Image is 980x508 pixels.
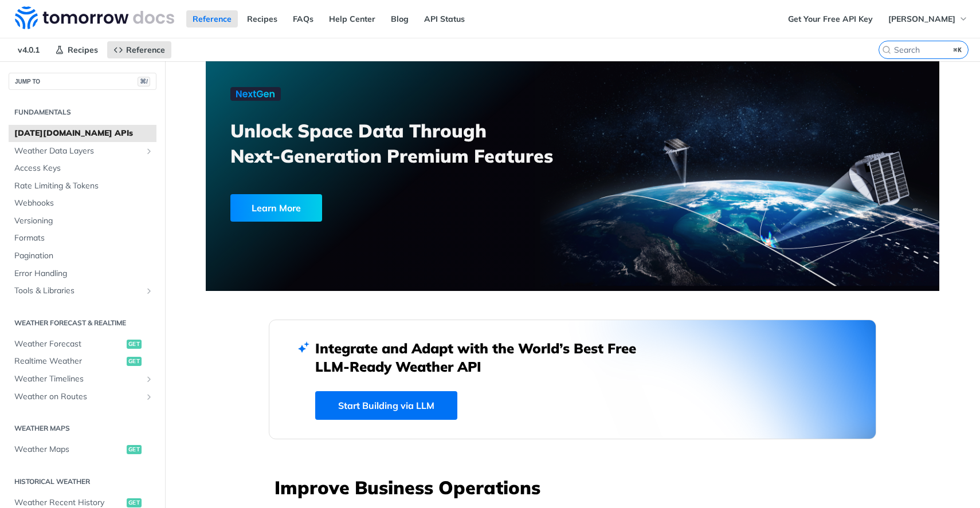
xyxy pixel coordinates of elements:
a: Error Handling [9,265,156,282]
span: Webhooks [14,198,154,209]
a: Tools & LibrariesShow subpages for Tools & Libraries [9,282,156,300]
span: get [127,445,142,454]
img: Tomorrow.io Weather API Docs [15,6,174,29]
span: [DATE][DOMAIN_NAME] APIs [14,128,154,139]
span: Reference [126,45,165,55]
a: Formats [9,230,156,247]
a: Learn More [230,194,514,222]
a: FAQs [287,10,320,27]
h2: Weather Forecast & realtime [9,318,156,328]
button: Show subpages for Weather on Routes [144,392,154,401]
a: Get Your Free API Key [782,10,879,27]
img: NextGen [230,87,281,101]
a: Weather Data LayersShow subpages for Weather Data Layers [9,143,156,160]
span: get [127,498,142,507]
a: Reference [186,10,238,27]
span: ⌘/ [138,77,150,86]
div: Learn More [230,194,322,222]
button: [PERSON_NAME] [882,10,974,27]
a: Access Keys [9,160,156,177]
span: Rate Limiting & Tokens [14,180,154,192]
span: Weather Maps [14,444,124,455]
span: [PERSON_NAME] [888,14,955,24]
a: API Status [418,10,471,27]
span: Realtime Weather [14,356,124,367]
kbd: ⌘K [951,44,965,56]
span: Access Keys [14,163,154,174]
a: Webhooks [9,195,156,212]
a: Weather Mapsget [9,441,156,458]
span: Tools & Libraries [14,285,142,297]
button: Show subpages for Tools & Libraries [144,286,154,296]
span: Weather Timelines [14,373,142,385]
button: Show subpages for Weather Timelines [144,375,154,384]
span: get [127,357,142,366]
button: Show subpages for Weather Data Layers [144,147,154,156]
a: Weather TimelinesShow subpages for Weather Timelines [9,371,156,388]
a: Recipes [49,41,104,58]
span: Weather Forecast [14,338,124,350]
span: v4.0.1 [11,41,46,58]
button: JUMP TO⌘/ [9,73,156,90]
span: Versioning [14,215,154,227]
a: Recipes [241,10,284,27]
a: Pagination [9,247,156,265]
span: Error Handling [14,268,154,279]
span: Pagination [14,250,154,262]
span: Recipes [68,45,98,55]
span: get [127,340,142,349]
a: Weather on RoutesShow subpages for Weather on Routes [9,388,156,405]
a: Rate Limiting & Tokens [9,178,156,195]
h3: Improve Business Operations [275,475,876,500]
h2: Weather Maps [9,423,156,434]
a: Blog [385,10,415,27]
a: Start Building via LLM [315,391,457,420]
h2: Historical Weather [9,477,156,487]
h2: Fundamentals [9,107,156,117]
h2: Integrate and Adapt with the World’s Best Free LLM-Ready Weather API [315,339,653,376]
span: Formats [14,233,154,244]
h3: Unlock Space Data Through Next-Generation Premium Features [230,118,585,168]
svg: Search [882,45,891,54]
a: Versioning [9,212,156,230]
a: Realtime Weatherget [9,353,156,370]
a: Help Center [323,10,382,27]
span: Weather Data Layers [14,145,142,157]
a: Weather Forecastget [9,336,156,353]
a: Reference [107,41,171,58]
span: Weather on Routes [14,391,142,403]
a: [DATE][DOMAIN_NAME] APIs [9,125,156,142]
